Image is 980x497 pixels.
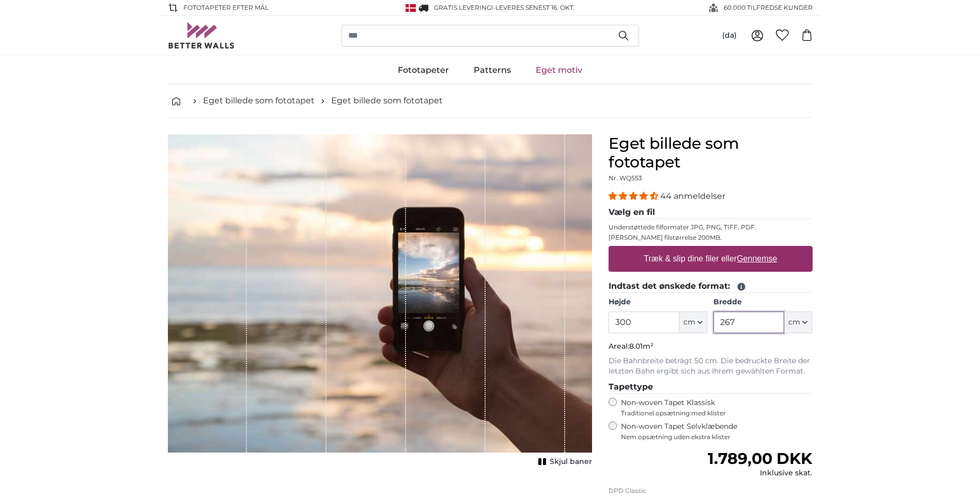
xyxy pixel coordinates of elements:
label: Bredde [713,297,812,307]
button: (da) [714,26,745,45]
label: Træk & slip dine filer eller [640,248,781,269]
button: cm [784,312,812,333]
p: Die Bahnbreite beträgt 50 cm. Die bedruckte Breite der letzten Bahn ergibt sich aus Ihrem gewählt... [609,356,813,377]
legend: Vælg en fil [609,206,813,219]
p: DPD Classic [609,487,813,495]
span: - [493,4,575,11]
h1: Eget billede som fototapet [609,134,813,172]
nav: breadcrumbs [168,84,813,118]
span: 8.01m² [629,341,654,351]
span: 60.000 TILFREDSE KUNDER [724,3,813,12]
span: 1.789,00 DKK [708,449,812,468]
label: Non-woven Tapet Selvklæbende [621,422,813,441]
legend: Tapettype [609,381,813,394]
button: Skjul baner [535,455,592,469]
a: Patterns [461,57,523,84]
a: Eget billede som fototapet [203,95,315,107]
img: Betterwalls [168,22,235,49]
span: Skjul baner [550,457,592,467]
img: Danmark [406,4,416,12]
legend: Indtast det ønskede format: [609,280,813,293]
span: cm [788,317,800,328]
span: Leveres senest 16. okt. [495,4,575,11]
span: 44 anmeldelser [660,191,725,201]
a: Eget billede som fototapet [331,95,443,107]
p: [PERSON_NAME] filstørrelse 200MB. [609,234,813,242]
span: cm [683,317,695,328]
a: Eget motiv [523,57,595,84]
span: GRATIS Levering! [434,4,493,11]
span: FOTOTAPETER EFTER MÅL [183,3,269,12]
label: Non-woven Tapet Klassisk [621,398,813,417]
span: Nr. WQ553 [609,174,642,182]
div: Inklusive skat. [708,468,812,478]
p: Understøttede filformater JPG, PNG, TIFF, PDF. [609,223,813,231]
span: Nem opsætning uden ekstra klister [621,433,813,441]
a: Fototapeter [385,57,461,84]
div: 1 of 1 [168,134,592,469]
p: Areal: [609,341,813,352]
u: Gennemse [737,254,777,263]
button: cm [679,312,707,333]
span: 4.34 stars [609,191,660,201]
span: Traditionel opsætning med klister [621,409,813,417]
label: Højde [609,297,707,307]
